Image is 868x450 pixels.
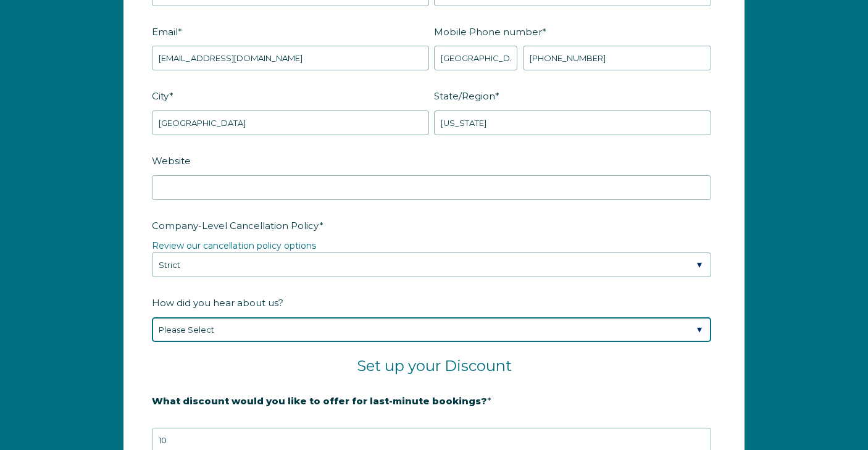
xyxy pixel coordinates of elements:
[152,86,169,106] span: City
[152,293,283,312] span: How did you hear about us?
[434,86,495,106] span: State/Region
[152,240,316,251] a: Review our cancellation policy options
[152,395,487,407] strong: What discount would you like to offer for last-minute bookings?
[152,151,191,170] span: Website
[357,357,512,375] span: Set up your Discount
[152,216,319,235] span: Company-Level Cancellation Policy
[152,22,178,41] span: Email
[152,415,345,427] strong: 20% is recommended, minimum of 10%
[434,22,542,41] span: Mobile Phone number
